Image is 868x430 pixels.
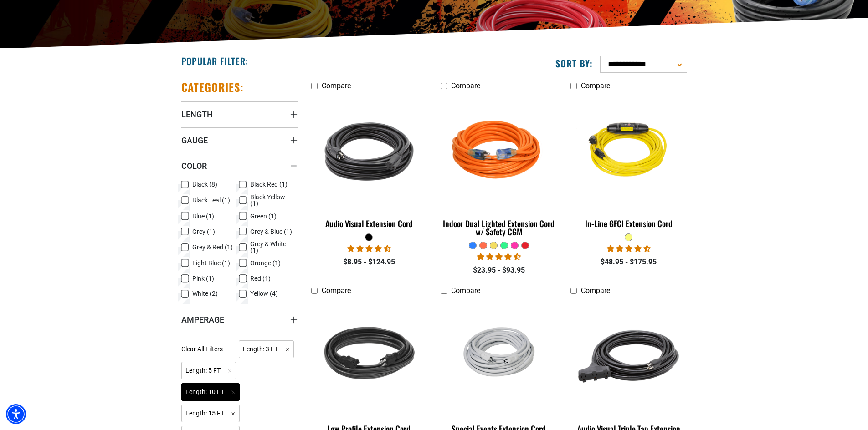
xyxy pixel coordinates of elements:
summary: Gauge [181,127,298,153]
summary: Amperage [181,307,298,332]
span: Grey & White (1) [250,241,294,253]
div: $8.95 - $124.95 [311,257,427,268]
img: black [312,304,426,409]
a: Length: 15 FT [181,409,240,417]
span: Compare [451,81,480,90]
span: Compare [322,286,351,295]
summary: Length [181,101,298,127]
summary: Color [181,153,298,178]
span: Compare [581,286,610,295]
img: black [312,99,426,204]
span: Length: 10 FT [181,383,240,401]
a: black Audio Visual Extension Cord [311,95,427,233]
span: Color [181,161,207,171]
a: Clear All Filters [181,344,226,354]
span: 4.62 stars [607,244,651,253]
span: Gauge [181,135,208,146]
div: In-Line GFCI Extension Cord [570,219,687,228]
span: Clear All Filters [181,345,223,353]
a: Length: 10 FT [181,387,240,396]
span: 4.68 stars [347,244,391,253]
label: Sort by: [555,57,593,69]
div: $48.95 - $175.95 [570,257,687,268]
span: Length: 5 FT [181,362,236,379]
span: Length [181,109,213,120]
span: Black (8) [192,181,217,187]
img: white [442,319,556,395]
span: Black Red (1) [250,181,288,187]
span: Black Yellow (1) [250,194,294,207]
span: Red (1) [250,275,271,282]
img: orange [442,99,556,204]
a: Length: 3 FT [239,344,294,353]
span: Blue (1) [192,213,214,219]
div: $23.95 - $93.95 [441,265,557,276]
span: Compare [581,81,610,90]
a: Yellow In-Line GFCI Extension Cord [570,95,687,233]
span: Black Teal (1) [192,197,230,203]
span: Grey (1) [192,228,215,235]
img: Yellow [571,99,686,204]
div: Audio Visual Extension Cord [311,219,427,228]
span: Length: 3 FT [239,340,294,358]
a: orange Indoor Dual Lighted Extension Cord w/ Safety CGM [441,95,557,241]
span: White (2) [192,290,218,297]
h2: Categories: [181,80,244,94]
h2: Popular Filter: [181,55,248,67]
span: Length: 15 FT [181,405,240,422]
span: Compare [451,286,480,295]
span: 4.40 stars [477,253,521,261]
span: Orange (1) [250,260,281,266]
span: Compare [322,81,351,90]
span: Amperage [181,314,224,325]
img: black [571,304,686,409]
span: Green (1) [250,213,277,219]
span: Yellow (4) [250,290,278,297]
span: Grey & Blue (1) [250,228,292,235]
div: Accessibility Menu [6,404,26,424]
span: Light Blue (1) [192,260,230,266]
span: Grey & Red (1) [192,244,233,250]
div: Indoor Dual Lighted Extension Cord w/ Safety CGM [441,219,557,236]
a: Length: 5 FT [181,366,236,374]
span: Pink (1) [192,275,214,282]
